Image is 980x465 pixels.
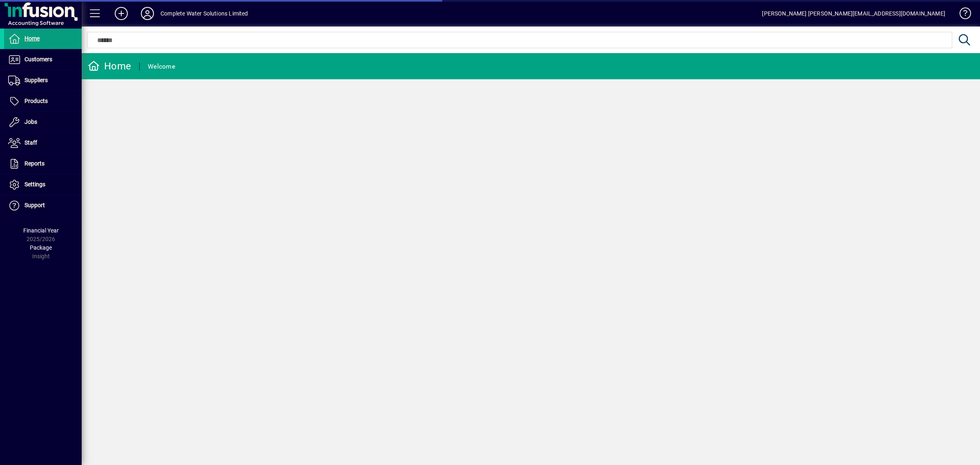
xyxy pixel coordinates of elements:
[24,118,37,125] span: Jobs
[108,6,134,21] button: Add
[4,112,82,132] a: Jobs
[4,133,82,153] a: Staff
[24,56,52,63] span: Customers
[953,2,970,28] a: Knowledge Base
[24,160,45,167] span: Reports
[4,195,82,216] a: Support
[134,6,160,21] button: Profile
[148,60,175,73] div: Welcome
[88,60,131,73] div: Home
[24,77,48,83] span: Suppliers
[4,154,82,174] a: Reports
[23,227,59,234] span: Financial Year
[4,49,82,70] a: Customers
[24,98,48,104] span: Products
[160,7,248,20] div: Complete Water Solutions Limited
[4,174,82,195] a: Settings
[762,7,945,20] div: [PERSON_NAME] [PERSON_NAME][EMAIL_ADDRESS][DOMAIN_NAME]
[30,244,52,251] span: Package
[4,91,82,112] a: Products
[24,35,40,42] span: Home
[24,139,37,146] span: Staff
[4,70,82,91] a: Suppliers
[24,181,45,188] span: Settings
[24,202,45,208] span: Support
